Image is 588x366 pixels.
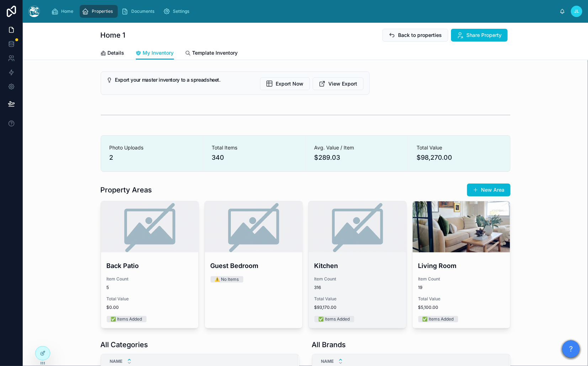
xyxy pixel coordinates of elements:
div: ✅ Items Added [423,316,454,322]
a: Template Inventory [185,47,238,61]
span: Details [108,49,125,56]
span: $98,270.00 [417,153,502,163]
h4: Guest Bedroom [211,261,297,271]
span: 19 [418,285,504,290]
span: $0.00 [107,305,193,310]
span: Share Property [467,32,502,39]
span: Item Count [107,276,193,282]
span: $5,100.00 [418,305,504,310]
span: 316 [314,285,401,290]
span: Home [61,9,73,14]
div: default-area-cover.png [309,201,406,252]
h5: Export your master inventory to a spreadsheet. [115,77,254,82]
div: ⚠️ No Items [215,276,239,283]
h1: All Categories [101,340,148,350]
button: New Area [467,184,510,196]
button: Back to properties [382,29,448,42]
span: Total Items [212,144,297,151]
div: ✅ Items Added [319,316,350,322]
div: default-area-cover.png [101,201,198,252]
a: Home [49,5,78,18]
h4: Living Room [418,261,504,271]
span: Photo Uploads [110,144,195,151]
div: living-room-3.jpg [413,201,510,252]
a: Back PatioItem Count5Total Value$0.00✅ Items Added [101,201,199,328]
span: 2 [110,153,113,163]
div: default-area-cover.png [205,201,302,252]
span: Back to properties [398,32,442,39]
a: Documents [119,5,159,18]
button: View Export [313,77,364,90]
a: KitchenItem Count316Total Value$93,170.00✅ Items Added [308,201,407,328]
span: View Export [329,80,357,87]
span: Template Inventory [192,49,238,56]
span: Settings [173,9,189,14]
img: App logo [28,6,40,17]
span: Total Value [417,144,502,151]
span: Avg. Value / Item [314,144,399,151]
h1: Property Areas [101,185,152,195]
a: Guest Bedroom⚠️ No Items [205,201,303,328]
h1: Home 1 [101,30,126,40]
span: $289.03 [314,153,399,163]
button: Export Now [260,77,310,90]
span: My Inventory [143,49,174,56]
a: Settings [161,5,194,18]
span: Name [110,359,123,364]
span: 5 [107,285,193,290]
span: Export Now [276,80,304,87]
a: Living RoomItem Count19Total Value$5,100.00✅ Items Added [412,201,510,328]
span: Name [321,359,334,364]
button: ? [562,340,579,357]
span: Properties [92,9,113,14]
h1: All Brands [312,340,346,350]
span: Documents [131,9,154,14]
span: Total Value [418,296,504,302]
span: Total Value [314,296,401,302]
span: Item Count [418,276,504,282]
div: ✅ Items Added [111,316,142,322]
h4: Kitchen [314,261,401,271]
a: Details [101,47,125,61]
button: Share Property [451,29,508,42]
span: Total Value [107,296,193,302]
span: 340 [212,153,297,163]
h4: Back Patio [107,261,193,271]
a: Properties [80,5,118,18]
span: $93,170.00 [314,305,401,310]
span: Item Count [314,276,401,282]
span: JL [574,9,579,14]
a: My Inventory [136,47,174,60]
div: scrollable content [46,4,560,19]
